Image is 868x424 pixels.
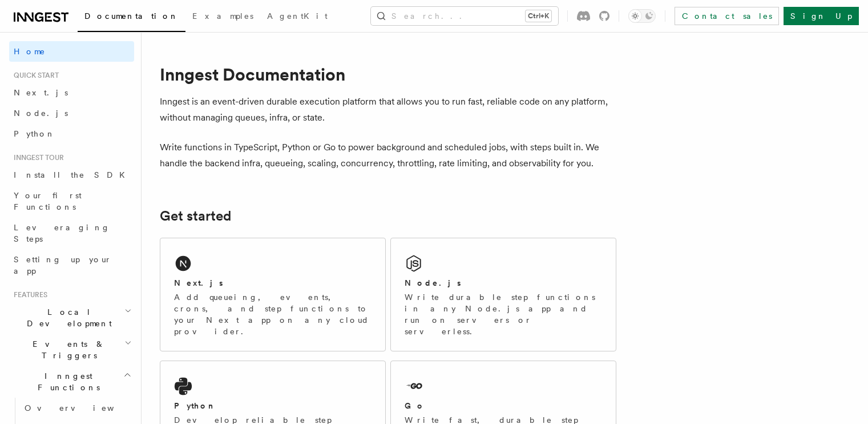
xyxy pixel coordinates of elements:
a: AgentKit [260,3,334,31]
span: Events & Triggers [9,338,124,361]
span: Install the SDK [14,170,132,179]
span: Home [14,46,46,57]
a: Next.jsAdd queueing, events, crons, and step functions to your Next app on any cloud provider. [160,238,386,351]
a: Next.js [9,82,134,103]
h2: Next.js [174,277,223,289]
button: Events & Triggers [9,334,134,366]
a: Node.jsWrite durable step functions in any Node.js app and run on servers or serverless. [390,238,616,351]
h2: Python [174,400,216,411]
a: Install the SDK [9,165,134,185]
kbd: Ctrl+K [526,10,551,22]
h2: Go [405,400,425,411]
a: Sign Up [784,7,859,25]
a: Overview [20,398,134,418]
span: Documentation [84,11,179,21]
h1: Inngest Documentation [160,64,616,85]
button: Toggle dark mode [628,9,656,23]
span: Python [14,129,55,138]
span: Overview [25,403,142,413]
span: Local Development [9,306,124,329]
a: Get started [160,208,231,224]
a: Node.js [9,103,134,123]
span: Next.js [14,88,68,97]
span: AgentKit [267,11,328,21]
button: Local Development [9,302,134,334]
span: Inngest tour [9,153,64,162]
span: Leveraging Steps [14,223,110,243]
span: Your first Functions [14,191,82,211]
a: Home [9,41,134,62]
button: Search...Ctrl+K [371,7,558,25]
p: Write functions in TypeScript, Python or Go to power background and scheduled jobs, with steps bu... [160,139,616,171]
span: Quick start [9,71,59,80]
a: Documentation [78,3,185,32]
h2: Node.js [405,277,461,289]
span: Node.js [14,109,68,118]
span: Examples [192,11,253,21]
p: Add queueing, events, crons, and step functions to your Next app on any cloud provider. [174,291,372,337]
span: Setting up your app [14,255,112,275]
span: Inngest Functions [9,370,123,393]
p: Write durable step functions in any Node.js app and run on servers or serverless. [405,291,602,337]
a: Examples [185,3,260,31]
a: Leveraging Steps [9,217,134,249]
a: Setting up your app [9,249,134,281]
a: Python [9,123,134,144]
p: Inngest is an event-driven durable execution platform that allows you to run fast, reliable code ... [160,94,616,126]
button: Inngest Functions [9,366,134,398]
a: Contact sales [675,7,779,25]
span: Features [9,290,47,299]
a: Your first Functions [9,185,134,217]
